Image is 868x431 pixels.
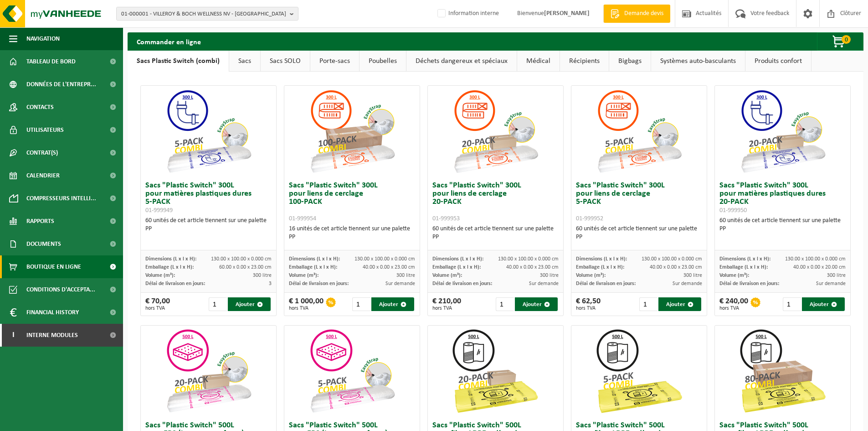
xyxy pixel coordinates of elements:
[352,297,371,311] input: 1
[594,86,685,177] img: 01-999952
[26,278,95,301] span: Conditions d'accepta...
[432,182,559,223] h3: Sacs "Plastic Switch" 300L pour liens de cerclage 20-PACK
[289,225,415,241] div: 16 unités de cet article tiennent sur une palette
[253,273,272,278] span: 300 litre
[432,265,481,270] span: Emballage (L x l x H):
[498,256,559,262] span: 130.00 x 100.00 x 0.000 cm
[576,256,627,262] span: Dimensions (L x l x H):
[363,265,415,270] span: 40.00 x 0.00 x 23.00 cm
[515,297,558,311] button: Ajouter
[450,86,541,177] img: 01-999953
[642,256,702,262] span: 130.00 x 100.00 x 0.000 cm
[719,182,846,214] h3: Sacs "Plastic Switch" 300L pour matières plastiques dures 20-PACK
[26,255,81,278] span: Boutique en ligne
[289,306,324,311] span: hors TVA
[673,281,702,286] span: Sur demande
[354,256,415,262] span: 130.00 x 100.00 x 0.000 cm
[163,326,254,417] img: 01-999956
[26,324,78,347] span: Interne modules
[609,51,651,72] a: Bigbags
[576,215,603,222] span: 01-999952
[650,265,702,270] span: 40.00 x 0.00 x 23.00 cm
[128,51,229,72] a: Sacs Plastic Switch (combi)
[719,265,768,270] span: Emballage (L x l x H):
[603,5,670,23] a: Demande devis
[719,297,748,311] div: € 240,00
[719,306,748,311] span: hors TVA
[432,215,460,222] span: 01-999953
[842,35,851,44] span: 0
[737,86,828,177] img: 01-999950
[385,281,415,286] span: Sur demande
[785,256,846,262] span: 130.00 x 100.00 x 0.000 cm
[544,10,590,17] strong: [PERSON_NAME]
[683,273,702,278] span: 300 litre
[432,256,483,262] span: Dimensions (L x l x H):
[26,27,60,50] span: Navigation
[745,51,811,72] a: Produits confort
[26,141,58,164] span: Contrat(s)
[289,215,316,222] span: 01-999954
[432,297,461,311] div: € 210,00
[576,233,702,241] div: PP
[145,256,196,262] span: Dimensions (L x l x H):
[26,164,60,187] span: Calendrier
[289,182,415,223] h3: Sacs "Plastic Switch" 300L pour liens de cerclage 100-PACK
[261,51,310,72] a: Sacs SOLO
[719,273,749,278] span: Volume (m³):
[145,281,205,286] span: Délai de livraison en jours:
[827,273,846,278] span: 300 litre
[360,51,406,72] a: Poubelles
[737,326,828,417] img: 01-999968
[432,225,559,241] div: 60 unités de cet article tiennent sur une palette
[26,187,96,210] span: Compresseurs intelli...
[211,256,272,262] span: 130.00 x 100.00 x 0.000 cm
[793,265,846,270] span: 40.00 x 0.00 x 20.00 cm
[26,119,64,141] span: Utilisateurs
[594,326,685,417] img: 01-999963
[145,217,272,233] div: 60 unités de cet article tiennent sur une palette
[560,51,609,72] a: Récipients
[307,86,398,177] img: 01-999954
[432,233,559,241] div: PP
[371,297,414,311] button: Ajouter
[529,281,559,286] span: Sur demande
[639,297,658,311] input: 1
[228,297,271,311] button: Ajouter
[432,273,462,278] span: Volume (m³):
[576,297,601,311] div: € 62,50
[719,217,846,233] div: 60 unités de cet article tiennent sur une palette
[817,32,863,51] button: 0
[219,265,272,270] span: 60.00 x 0.00 x 23.00 cm
[310,51,359,72] a: Porte-sacs
[436,7,499,21] label: Information interne
[145,182,272,214] h3: Sacs "Plastic Switch" 300L pour matières plastiques dures 5-PACK
[145,297,170,311] div: € 70,00
[450,326,541,417] img: 01-999964
[229,51,260,72] a: Sacs
[496,297,514,311] input: 1
[121,7,286,21] span: 01-000001 - VILLEROY & BOCH WELLNESS NV - [GEOGRAPHIC_DATA]
[145,265,194,270] span: Emballage (L x l x H):
[576,306,601,311] span: hors TVA
[576,273,606,278] span: Volume (m³):
[517,51,560,72] a: Médical
[719,256,770,262] span: Dimensions (L x l x H):
[26,96,54,119] span: Contacts
[289,281,349,286] span: Délai de livraison en jours:
[307,326,398,417] img: 01-999955
[26,233,61,255] span: Documents
[783,297,801,311] input: 1
[289,265,337,270] span: Emballage (L x l x H):
[289,256,340,262] span: Dimensions (L x l x H):
[116,7,298,21] button: 01-000001 - VILLEROY & BOCH WELLNESS NV - [GEOGRAPHIC_DATA]
[163,86,254,177] img: 01-999949
[26,50,76,73] span: Tableau de bord
[816,281,846,286] span: Sur demande
[9,324,17,347] span: I
[209,297,227,311] input: 1
[576,225,702,241] div: 60 unités de cet article tiennent sur une palette
[576,281,636,286] span: Délai de livraison en jours:
[145,273,175,278] span: Volume (m³):
[289,273,318,278] span: Volume (m³):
